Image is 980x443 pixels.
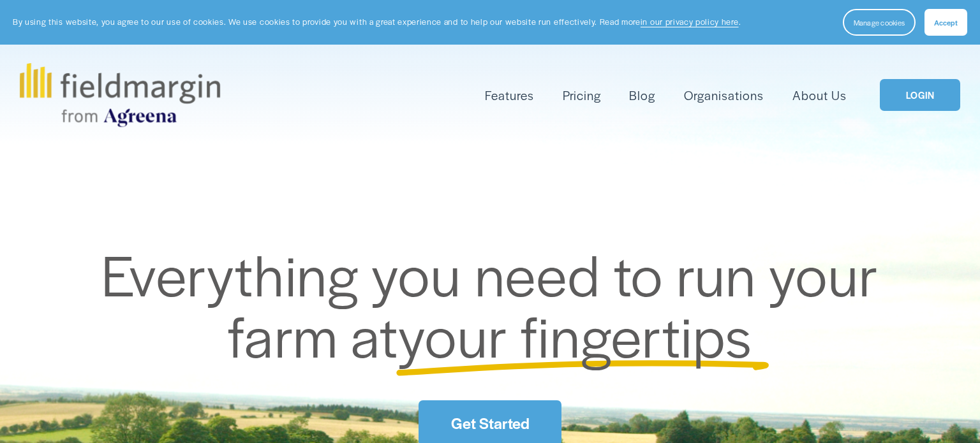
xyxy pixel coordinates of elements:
a: Blog [629,85,655,106]
a: LOGIN [880,79,960,112]
span: Features [485,86,534,105]
span: Everything you need to run your farm at [101,233,892,374]
img: fieldmargin.com [20,63,220,127]
a: in our privacy policy here [641,16,739,27]
button: Manage cookies [843,9,916,36]
a: Pricing [563,85,601,106]
a: folder dropdown [485,85,534,106]
span: Accept [934,17,958,27]
span: your fingertips [398,294,752,374]
a: About Us [792,85,847,106]
a: Organisations [684,85,764,106]
span: Manage cookies [854,17,905,27]
p: By using this website, you agree to our use of cookies. We use cookies to provide you with a grea... [13,16,741,28]
button: Accept [924,9,967,36]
